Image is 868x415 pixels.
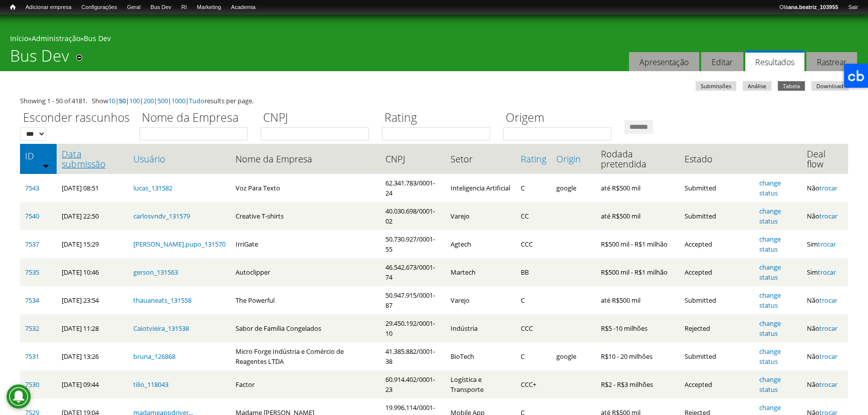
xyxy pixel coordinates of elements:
[231,144,380,174] th: Nome da Empresa
[145,3,176,13] a: Bus Dev
[551,174,596,202] td: google
[25,268,39,277] a: 7535
[818,268,836,277] a: trocar
[843,3,863,13] a: Sair
[516,314,551,342] td: CCC
[811,81,848,91] a: Download
[679,202,754,230] td: Submitted
[516,258,551,286] td: BB
[84,34,111,43] a: Bus Dev
[819,324,837,333] a: trocar
[802,258,848,286] td: Sim
[516,370,551,398] td: CCC+
[596,174,680,202] td: até R$500 mil
[759,263,780,282] a: change status
[32,34,80,43] a: Administração
[759,206,780,226] a: change status
[21,3,77,13] a: Adicionar empresa
[25,352,39,361] a: 7531
[10,46,69,71] h1: Bus Dev
[701,52,743,72] a: Editar
[679,286,754,314] td: Submitted
[774,3,843,13] a: Oláana.beatriz_103955
[759,178,780,197] a: change status
[446,370,516,398] td: Logística e Transporte
[122,3,145,13] a: Geral
[20,109,133,127] label: Esconder rascunhos
[759,319,780,338] a: change status
[231,174,380,202] td: Voz Para Texto
[133,352,175,361] a: bruna_126868
[819,380,837,389] a: trocar
[171,96,185,105] a: 1000
[380,286,446,314] td: 50.947.915/0001-87
[446,202,516,230] td: Varejo
[446,286,516,314] td: Varejo
[596,202,680,230] td: até R$500 mil
[231,202,380,230] td: Creative T-shirts
[382,109,497,127] label: Rating
[133,183,172,192] a: lucas_131582
[503,109,618,127] label: Origem
[133,212,190,221] a: carlosvndv_131579
[516,230,551,258] td: CCC
[556,154,591,164] a: Origin
[231,314,380,342] td: Sabor de Família Congelados
[679,144,754,174] th: Estado
[57,370,128,398] td: [DATE] 09:44
[446,314,516,342] td: Indústria
[380,258,446,286] td: 46.542.673/0001-74
[108,96,115,105] a: 10
[43,162,49,169] img: ordem crescente
[802,286,848,314] td: Não
[802,144,848,174] th: Deal flow
[231,230,380,258] td: IrriGate
[57,174,128,202] td: [DATE] 08:51
[551,342,596,370] td: google
[743,81,771,91] a: Análise
[802,230,848,258] td: Sim
[25,183,39,192] a: 7543
[759,235,780,254] a: change status
[679,230,754,258] td: Accepted
[596,286,680,314] td: até R$500 mil
[679,342,754,370] td: Submitted
[192,3,226,13] a: Marketing
[380,174,446,202] td: 62.341.783/0001-24
[819,183,837,192] a: trocar
[802,202,848,230] td: Não
[10,34,28,43] a: Início
[759,347,780,366] a: change status
[802,342,848,370] td: Não
[516,342,551,370] td: C
[231,370,380,398] td: Factor
[446,174,516,202] td: Inteligencia Artificial
[521,154,546,164] a: Rating
[133,154,226,164] a: Usuário
[596,342,680,370] td: R$10 - 20 milhões
[57,314,128,342] td: [DATE] 11:28
[57,202,128,230] td: [DATE] 22:50
[176,3,192,13] a: RI
[759,291,780,310] a: change status
[25,212,39,221] a: 7540
[516,174,551,202] td: C
[25,380,39,389] a: 7530
[129,96,140,105] a: 100
[819,212,837,221] a: trocar
[679,258,754,286] td: Accepted
[679,174,754,202] td: Submitted
[380,370,446,398] td: 60.914.402/0001-23
[629,52,699,72] a: Apresentação
[133,268,178,277] a: gerson_131563
[778,81,805,91] a: Tabela
[380,230,446,258] td: 50.730.927/0001-55
[143,96,154,105] a: 200
[679,314,754,342] td: Rejected
[802,370,848,398] td: Não
[57,286,128,314] td: [DATE] 23:54
[25,296,39,305] a: 7534
[25,151,52,161] a: ID
[133,296,191,305] a: thauaneats_131558
[133,324,189,333] a: Caiotvieira_131538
